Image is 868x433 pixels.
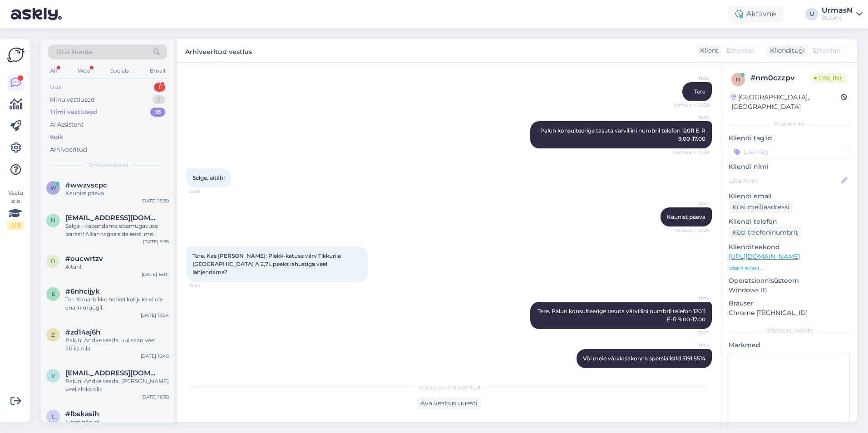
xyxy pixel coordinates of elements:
p: Kliendi tag'id [729,133,850,143]
p: Windows 10 [729,285,850,295]
span: Tere. Kas [PERSON_NAME]: Plekk-katuse värv Tikkurila [GEOGRAPHIC_DATA] A 2,7L peaks lahustiga vee... [192,252,342,276]
div: [GEOGRAPHIC_DATA], [GEOGRAPHIC_DATA] [731,93,841,112]
div: Tiimi vestlused [50,108,97,117]
div: 7 [153,95,165,104]
span: Nele [675,295,709,301]
div: UrmasN [822,7,853,14]
img: Askly Logo [7,46,25,64]
span: #6nhcijyk [65,287,100,295]
span: 15:47 [675,369,709,375]
div: [DATE] 16:38 [141,394,169,400]
div: Web [76,65,92,77]
div: [DATE] 15:39 [141,197,169,204]
span: Kaunist päeva [667,213,705,220]
span: Palun konsulteerige tasuta värviliini numbril telefon 12011 E-R 9.00-17.00 [540,127,707,142]
span: 15:44 [189,282,223,289]
span: Selge, aitäh! [192,174,225,181]
input: Lisa nimi [729,176,839,186]
span: Tiimi vestlused [88,161,128,169]
p: Klienditeekond [729,242,850,252]
span: l [52,413,55,420]
span: va.morgunova@gmail.com [65,369,160,377]
span: v [51,372,55,379]
span: #oucwrtzv [65,255,103,263]
p: Operatsioonisüsteem [729,276,850,285]
div: Kõik [50,133,63,142]
span: w [50,184,56,191]
div: 1 [154,83,165,92]
p: Brauser [729,299,850,308]
span: Online [810,73,847,83]
div: Email [148,65,167,77]
div: Palun! Andke teada, [PERSON_NAME] veel abiks olla [65,377,169,394]
span: Nähtud ✓ 13:38 [674,102,709,108]
span: Nele [675,114,709,121]
div: 2 / 3 [7,221,24,230]
div: [DATE] 13:54 [141,312,169,319]
span: Tere [694,88,705,95]
span: Estonian [813,46,840,55]
p: Kliendi telefon [729,217,850,226]
span: n [51,217,55,224]
span: nils.austa@gmail.com [65,214,160,222]
div: Ava vestlus uuesti [417,397,481,409]
span: Nähtud ✓ 13:39 [674,227,709,234]
div: Arhiveeritud [50,145,87,154]
a: UrmasNDecora [822,7,863,21]
span: Või meie värviosakonna spetsialistid 5191 5514 [583,355,705,362]
div: [DATE] 9:26 [143,238,169,245]
span: Tere. Palun konsulteerige tasuta värviliini numbril telefon 12011 E-R 9.00-17.00 [538,308,707,323]
p: Chrome [TECHNICAL_ID] [729,308,850,318]
span: #wwzvscpc [65,181,107,189]
span: Nele [675,200,709,207]
span: 15:47 [675,330,709,336]
div: Küsi meiliaadressi [729,201,793,213]
div: Aitäh! [65,263,169,271]
span: 6 [52,290,55,297]
div: Uus [50,83,61,92]
div: Küsi telefoninumbrit [729,226,802,239]
div: AI Assistent [50,120,84,129]
div: [DATE] 16:46 [141,353,169,359]
span: Nähtud ✓ 13:39 [674,149,709,156]
div: Klienditugi [766,46,805,55]
p: Kliendi nimi [729,162,850,172]
input: Lisa tag [729,145,850,158]
span: Otsi kliente [56,47,93,57]
label: Arhiveeritud vestlus [185,44,252,57]
div: Vaata siia [7,189,24,230]
div: [PERSON_NAME] [729,327,850,335]
span: n [736,76,740,83]
span: #lbskasih [65,410,99,418]
span: z [51,331,55,338]
div: Kliendi info [729,120,850,128]
span: Estonian [726,46,754,55]
div: Decora [822,14,853,21]
div: # nm0czzpv [750,73,810,84]
span: Nele [675,342,709,349]
p: Märkmed [729,340,850,350]
div: All [48,65,59,77]
span: o [51,258,55,265]
span: #zd14aj6h [65,328,100,336]
div: Klient [696,46,719,55]
p: Kliendi email [729,192,850,201]
span: 13:39 [189,188,223,195]
div: 18 [150,108,165,117]
p: Vaata edasi ... [729,264,850,272]
div: Kaunist päeva [65,189,169,197]
div: Ilusat päeva! [65,418,169,426]
span: Vestlus on arhiveeritud [418,384,480,392]
div: Socials [108,65,131,77]
div: U [805,8,818,20]
div: Aktiivne [728,6,784,22]
div: Selge - vabandame ebamugavuse pärast! Aitäh tagasiside eest, me uurime omalt poolt edasi millest ... [65,222,169,238]
div: Ter. Kanarbikke hetkel kahjuks ei ole enam müügil. [65,295,169,312]
a: [URL][DOMAIN_NAME] [729,252,800,261]
div: [DATE] 16:01 [142,271,169,278]
span: Nele [675,75,709,82]
div: Palun! Andke teada, kui saan veel abiks olla [65,336,169,353]
div: Minu vestlused [50,95,95,104]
